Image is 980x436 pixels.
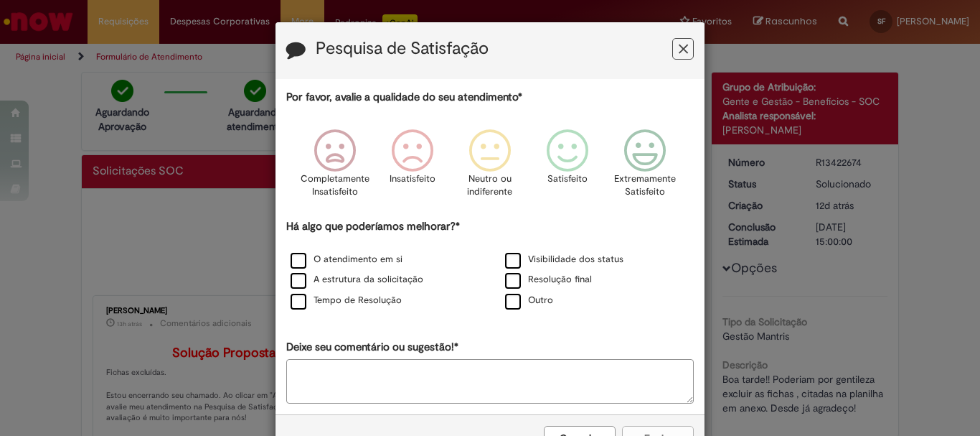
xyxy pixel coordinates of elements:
[316,40,489,58] label: Pesquisa de Satisfação
[464,172,516,199] p: Neutro ou indiferente
[505,253,623,266] label: Visibilidade dos status
[505,294,553,307] label: Outro
[608,119,682,217] div: Extremamente Satisfeito
[453,119,527,217] div: Neutro ou indiferente
[291,253,402,266] label: O atendimento em si
[301,172,369,199] p: Completamente Insatisfeito
[286,340,458,355] label: Deixe seu comentário ou sugestão!*
[376,119,449,217] div: Insatisfeito
[390,172,435,186] p: Insatisfeito
[286,219,694,312] div: Há algo que poderíamos melhorar?*
[286,90,522,105] label: Por favor, avalie a qualidade do seu atendimento*
[547,172,588,186] p: Satisfeito
[505,273,592,287] label: Resolução final
[298,119,371,217] div: Completamente Insatisfeito
[614,172,676,199] p: Extremamente Satisfeito
[531,119,604,217] div: Satisfeito
[291,294,402,307] label: Tempo de Resolução
[291,273,423,287] label: A estrutura da solicitação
